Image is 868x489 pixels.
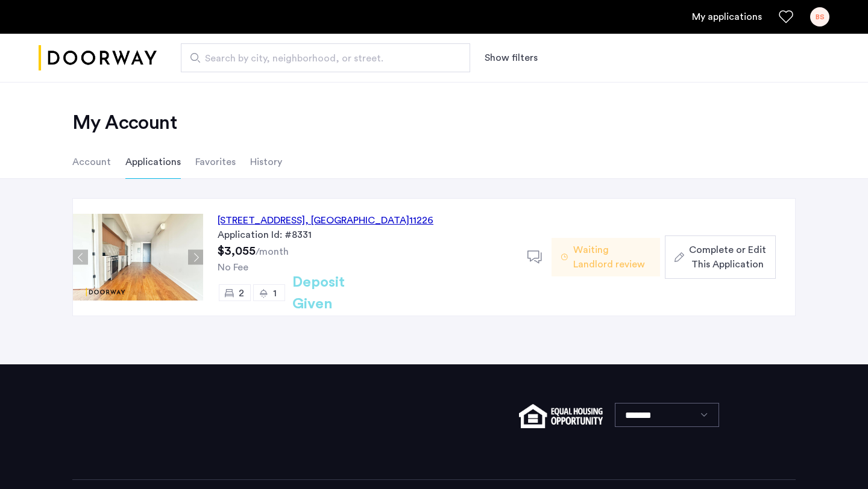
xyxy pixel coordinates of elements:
h2: My Account [72,111,796,135]
img: Apartment photo [73,214,203,301]
select: Language select [615,403,719,427]
li: History [250,145,282,179]
button: Previous apartment [73,250,88,265]
div: Application Id: #8331 [218,228,513,242]
span: Waiting Landlord review [573,243,650,272]
span: Search by city, neighborhood, or street. [205,51,436,66]
span: , [GEOGRAPHIC_DATA] [305,216,409,225]
a: My application [692,10,762,24]
span: 2 [239,288,244,298]
input: Apartment Search [181,43,470,72]
li: Applications [125,145,181,179]
img: logo [39,36,157,81]
a: Cazamio logo [39,36,157,81]
button: Show or hide filters [485,51,538,65]
span: No Fee [218,263,248,272]
div: BS [810,7,829,26]
a: Favorites [779,10,793,24]
span: 1 [273,288,277,298]
img: equal-housing.png [519,404,603,428]
button: button [665,235,776,279]
span: $3,055 [218,245,256,257]
h2: Deposit Given [292,272,388,315]
li: Favorites [195,145,236,179]
span: Complete or Edit This Application [689,243,766,272]
div: [STREET_ADDRESS] 11226 [218,213,433,228]
sub: /month [256,247,289,257]
iframe: chat widget [817,441,856,477]
li: Account [72,145,111,179]
button: Next apartment [188,250,203,265]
